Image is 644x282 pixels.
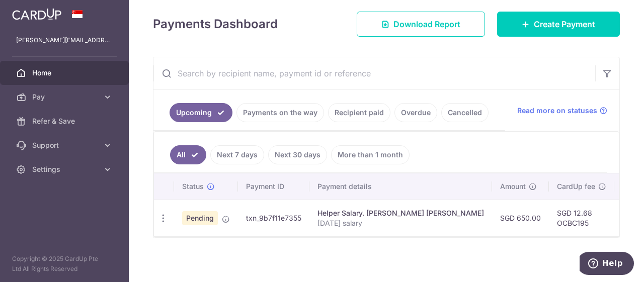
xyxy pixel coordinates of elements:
p: [DATE] salary [317,218,484,228]
span: Refer & Save [32,116,99,126]
span: CardUp fee [557,181,595,192]
a: Payments on the way [236,103,324,122]
span: Support [32,140,99,150]
a: Recipient paid [328,103,390,122]
h4: Payments Dashboard [153,15,278,33]
span: Amount [500,181,526,192]
th: Payment details [309,173,492,200]
a: Next 7 days [210,145,264,164]
a: Cancelled [441,103,489,122]
span: Create Payment [534,18,595,30]
input: Search by recipient name, payment id or reference [153,57,595,89]
p: [PERSON_NAME][EMAIL_ADDRESS][DOMAIN_NAME] [16,35,113,45]
span: Status [182,181,204,192]
a: More than 1 month [331,145,410,164]
span: Settings [32,164,99,174]
span: Pending [182,211,218,225]
a: Create Payment [497,12,620,37]
th: Payment ID [238,173,309,200]
iframe: Opens a widget where you can find more information [580,252,634,277]
span: Home [32,68,99,78]
td: txn_9b7f11e7355 [238,200,309,236]
img: CardUp [12,8,61,20]
span: Download Report [393,18,460,30]
a: Upcoming [170,103,232,122]
a: Download Report [357,12,485,37]
td: SGD 12.68 OCBC195 [549,200,614,236]
span: Pay [32,92,99,102]
a: All [170,145,206,164]
span: Read more on statuses [517,106,597,116]
td: SGD 650.00 [492,200,549,236]
a: Overdue [394,103,437,122]
div: Helper Salary. [PERSON_NAME] [PERSON_NAME] [317,208,484,218]
a: Next 30 days [268,145,327,164]
a: Read more on statuses [517,106,607,116]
